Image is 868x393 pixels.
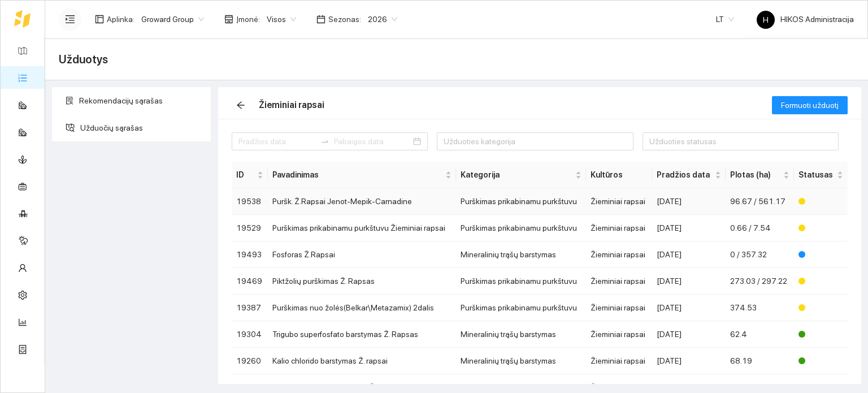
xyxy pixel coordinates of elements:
span: calendar [316,15,325,24]
span: Pavadinimas [272,169,443,181]
td: 19387 [232,295,268,321]
span: 0.66 / 7.54 [730,223,771,232]
div: [DATE] [657,328,721,340]
span: Aplinka : [107,13,134,25]
td: 62.4 [726,321,794,348]
td: Mineralinių trąšų barstymas [456,321,586,348]
button: menu-unfold [59,8,81,31]
span: LT [716,11,734,28]
input: Pabaigos data [334,135,411,148]
span: swap-right [320,137,329,146]
td: 19260 [232,348,268,374]
span: menu-unfold [65,14,75,24]
td: 19469 [232,268,268,295]
th: this column's title is ID,this column is sortable [232,162,268,188]
span: Visos [267,11,296,28]
td: 374.53 [726,295,794,321]
td: Purškimas prikabinamu purkštuvu [456,295,586,321]
td: Puršk. Ž.Rapsai Jenot-Mepik-Carnadine [268,188,456,215]
td: Žieminiai rapsai [586,295,652,321]
span: Užduotys [59,50,108,68]
td: 68.19 [726,348,794,374]
div: [DATE] [657,355,721,367]
th: this column's title is Pradžios data,this column is sortable [652,162,725,188]
span: Užduočių sąrašas [80,116,202,139]
td: Fosforas Ž.Rapsai [268,241,456,268]
button: arrow-left [232,96,250,114]
th: this column's title is Plotas (ha),this column is sortable [726,162,794,188]
div: [DATE] [657,301,721,314]
input: Pradžios data [238,135,316,148]
td: Mineralinių trąšų barstymas [456,241,586,268]
td: Žieminiai rapsai [586,241,652,268]
td: Žieminiai rapsai [586,321,652,348]
span: to [320,137,329,146]
td: Purškimas prikabinamu purkštuvu [456,268,586,295]
span: Sezonas : [328,13,361,25]
span: 0 / 357.32 [730,250,767,259]
td: 19529 [232,215,268,241]
div: Žieminiai rapsai [259,98,324,112]
span: HIKOS Administracija [757,15,854,24]
span: Statusas [798,169,835,181]
td: Trigubo superfosfato barstymas Ž. Rapsas [268,321,456,348]
td: Purškimas prikabinamu purkštuvu [456,215,586,241]
button: Formuoti užduotį [772,96,848,114]
td: 19304 [232,321,268,348]
span: Rekomendacijų sąrašas [79,89,202,112]
span: Plotas (ha) [730,169,781,181]
div: [DATE] [657,275,721,287]
span: arrow-left [232,101,249,110]
span: Pradžios data [657,169,712,181]
th: Kultūros [586,162,652,188]
div: [DATE] [657,222,721,234]
span: 273.03 / 297.22 [730,277,787,286]
span: 96.67 / 561.17 [730,197,785,206]
th: this column's title is Statusas,this column is sortable [794,162,848,188]
th: this column's title is Kategorija,this column is sortable [456,162,586,188]
span: ID [236,169,255,181]
td: 19538 [232,188,268,215]
span: solution [66,97,73,105]
td: Purškimas nuo žolės(Belkar\Metazamix) 2dalis [268,295,456,321]
td: Purškimas prikabinamu purkštuvu [456,188,586,215]
span: Kategorija [461,169,573,181]
td: Piktžolių purškimas Ž. Rapsas [268,268,456,295]
div: [DATE] [657,195,721,208]
td: Mineralinių trąšų barstymas [456,348,586,374]
span: Formuoti užduotį [781,99,839,111]
span: Groward Group [141,11,204,28]
span: 2026 [368,11,397,28]
span: H [763,11,769,29]
span: layout [95,15,104,24]
td: Žieminiai rapsai [586,188,652,215]
td: 19493 [232,241,268,268]
span: shop [224,15,233,24]
th: this column's title is Pavadinimas,this column is sortable [268,162,456,188]
td: Žieminiai rapsai [586,215,652,241]
td: Žieminiai rapsai [586,268,652,295]
td: Žieminiai rapsai [586,348,652,374]
td: Purškimas prikabinamu purkštuvu Žieminiai rapsai [268,215,456,241]
div: [DATE] [657,248,721,261]
td: Kalio chlorido barstymas Ž. rapsai [268,348,456,374]
span: Įmonė : [236,13,260,25]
